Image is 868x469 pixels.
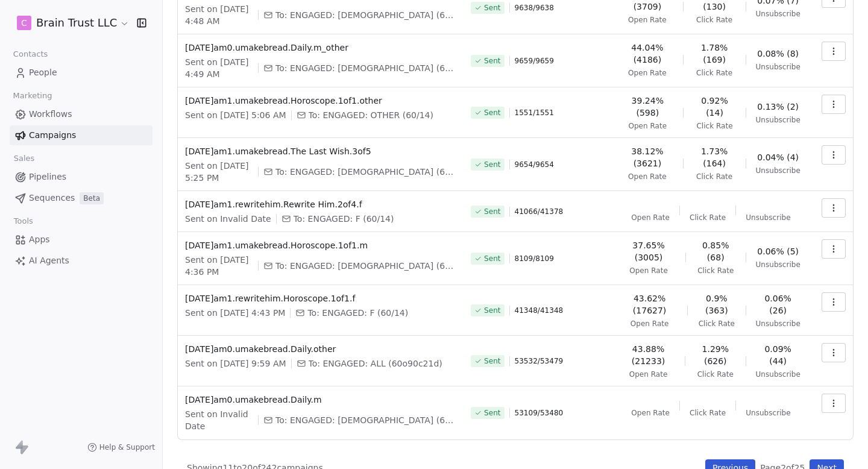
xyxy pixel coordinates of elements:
span: Open Rate [628,15,667,25]
span: Open Rate [629,370,668,379]
span: 53532 / 53479 [515,356,564,366]
span: Open Rate [629,266,668,275]
span: Click Rate [696,68,732,78]
span: Sent on [DATE] 5:06 AM [185,109,286,121]
span: Unsubscribe [756,260,800,269]
span: Sent on [DATE] 5:25 PM [185,160,253,184]
span: Open Rate [631,319,669,329]
a: Help & Support [87,442,155,452]
span: People [29,66,57,79]
span: 43.62% (17627) [621,292,678,316]
span: Click Rate [696,172,732,181]
a: AI Agents [10,251,153,271]
span: Sent [484,408,500,418]
span: Open Rate [628,172,667,181]
span: Sent [484,108,500,118]
span: [DATE]am1.umakebread.The Last Wish.3of5 [185,145,456,157]
span: Click Rate [696,121,732,131]
span: 9654 / 9654 [515,160,554,169]
span: [DATE]am1.rewritehim.Rewrite Him.2of4.f [185,198,456,210]
span: Sent on Invalid Date [185,213,271,225]
span: 1.73% (164) [693,145,736,169]
span: Marketing [8,87,57,105]
span: 38.12% (3621) [621,145,673,169]
span: 0.92% (14) [693,95,735,119]
span: Sales [8,150,40,168]
span: 39.24% (598) [621,95,673,119]
span: Sent [484,207,500,216]
span: [DATE]am1.rewritehim.Horoscope.1of1.f [185,292,456,304]
span: To: ENGAGED: MALE (60/14) [275,414,456,426]
span: Beta [80,192,104,204]
span: Sent on [DATE] 4:49 AM [185,56,253,80]
span: Click Rate [690,213,726,222]
span: Open Rate [631,408,670,418]
a: Pipelines [10,167,153,187]
span: Sent on [DATE] 4:36 PM [185,254,253,278]
span: [DATE]am1.umakebread.Horoscope.1of1.m [185,239,456,251]
span: Sent [484,3,500,13]
span: Tools [8,212,38,230]
span: Pipelines [29,171,66,183]
span: Contacts [8,45,53,63]
span: 0.06% (26) [756,292,800,316]
span: To: ENGAGED: ALL (60o90c21d) [309,357,442,370]
a: Workflows [10,104,153,124]
span: Sent on [DATE] 4:43 PM [185,307,285,319]
span: 44.04% (4186) [621,42,673,66]
span: 43.88% (21233) [621,343,675,367]
span: 0.06% (5) [757,245,799,257]
span: Sent [484,160,500,169]
span: 8109 / 8109 [515,254,554,263]
span: Click Rate [699,319,735,329]
span: Workflows [29,108,72,121]
a: People [10,63,153,83]
span: Unsubscribe [756,319,800,329]
span: 0.04% (4) [757,151,799,163]
span: [DATE]am1.umakebread.Horoscope.1of1.other [185,95,456,107]
span: 1.29% (626) [695,343,736,367]
span: Click Rate [690,408,726,418]
span: 53109 / 53480 [515,408,564,418]
span: AI Agents [29,254,69,267]
span: Sent on [DATE] 9:59 AM [185,357,286,370]
span: Open Rate [628,68,667,78]
span: 0.85% (68) [696,239,736,263]
span: Unsubscribe [756,115,800,125]
span: Unsubscribe [746,213,790,222]
span: 1551 / 1551 [515,108,554,118]
span: Unsubscribe [746,408,790,418]
span: 9638 / 9638 [515,3,554,13]
span: Sent [484,356,500,366]
span: Click Rate [697,266,734,275]
span: [DATE]am0.umakebread.Daily.m_other [185,42,456,54]
span: 41066 / 41378 [515,207,564,216]
span: Unsubscribe [756,370,800,379]
span: Campaigns [29,129,76,142]
span: To: ENGAGED: MALE (60/14) [275,260,456,272]
a: SequencesBeta [10,188,153,208]
span: Unsubscribe [756,166,800,175]
span: Click Rate [697,370,734,379]
span: Sent [484,254,500,263]
span: To: ENGAGED: MALE (60/14) + 1 more [275,166,456,178]
span: Sent on Invalid Date [185,408,253,432]
span: Unsubscribe [756,62,800,72]
span: 37.65% (3005) [621,239,676,263]
span: Click Rate [696,15,732,25]
span: Brain Trust LLC [36,15,117,31]
span: Sent [484,56,500,66]
span: 0.08% (8) [757,48,799,60]
span: 0.13% (2) [757,101,799,113]
span: To: ENGAGED: F (60/14) [294,213,394,225]
button: CBrain Trust LLC [14,13,128,33]
span: 1.78% (169) [693,42,736,66]
span: To: ENGAGED: MALE (60/14) + 1 more [275,62,456,74]
span: To: ENGAGED: OTHER (60/14) [309,109,433,121]
span: Sequences [29,192,75,204]
span: To: ENGAGED: F (60/14) [307,307,408,319]
span: Sent [484,306,500,315]
span: Open Rate [631,213,670,222]
span: Apps [29,233,50,246]
span: [DATE]am0.umakebread.Daily.other [185,343,456,355]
